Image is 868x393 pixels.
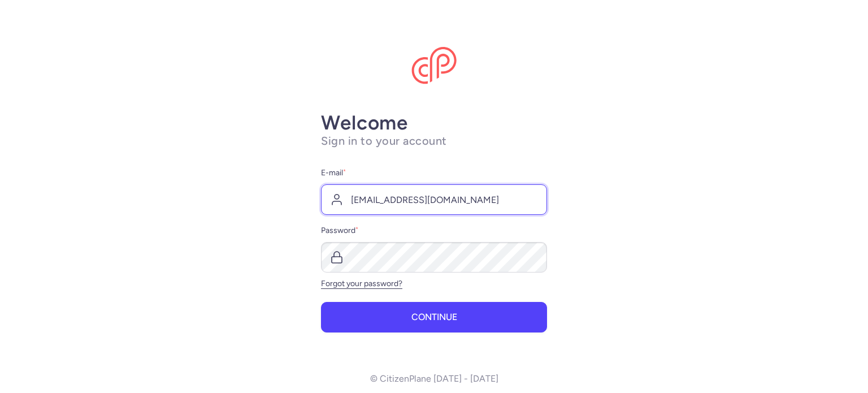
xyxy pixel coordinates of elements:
[321,111,408,135] strong: Welcome
[321,184,547,215] input: user@example.com
[370,374,498,384] p: © CitizenPlane [DATE] - [DATE]
[321,279,402,288] a: Forgot your password?
[411,47,457,84] img: CitizenPlane logo
[321,224,547,237] label: Password
[411,312,457,322] span: Continue
[321,134,547,148] h1: Sign in to your account
[321,166,547,180] label: E-mail
[321,302,547,332] button: Continue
